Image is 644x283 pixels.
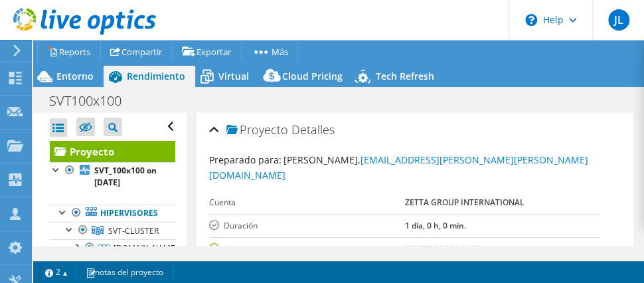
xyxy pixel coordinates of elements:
span: Entorno [56,70,94,82]
span: Detalles [291,122,335,138]
label: Preparado para: [209,153,282,166]
a: notas del proyecto [76,264,173,280]
a: Hipervisores [50,205,175,222]
svg: \n [525,14,537,26]
b: SVT_100x100 on [DATE] [94,165,157,188]
a: Más [241,41,298,62]
a: SVT-CLUSTER [50,222,175,239]
span: [PERSON_NAME], [209,153,588,181]
a: Compartir [100,41,173,62]
b: 1 día, 0 h, 0 min. [405,220,466,231]
a: [EMAIL_ADDRESS][PERSON_NAME][PERSON_NAME][DOMAIN_NAME] [209,153,588,181]
b: ZETTA GROUP INTERNATIONAL [405,197,524,208]
a: [DOMAIN_NAME] [50,239,175,256]
a: Reports [37,41,101,62]
a: Proyecto [50,141,175,162]
span: Rendimiento [127,70,185,82]
span: SVT-CLUSTER [108,225,159,236]
span: Tech Refresh [376,70,434,82]
a: SVT_100x100 on [DATE] [50,162,175,191]
span: Virtual [218,70,249,82]
span: Cloud Pricing [282,70,343,82]
h1: SVT100x100 [43,94,142,108]
span: JL [608,9,629,31]
b: [DATE] 14:26 (-04:00) [405,243,484,254]
label: Hora de inicio [209,242,405,256]
a: Exportar [172,41,242,62]
span: Proyecto [226,124,288,137]
label: Cuenta [209,196,405,209]
a: 2 [36,264,77,280]
label: Duración [209,219,405,233]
